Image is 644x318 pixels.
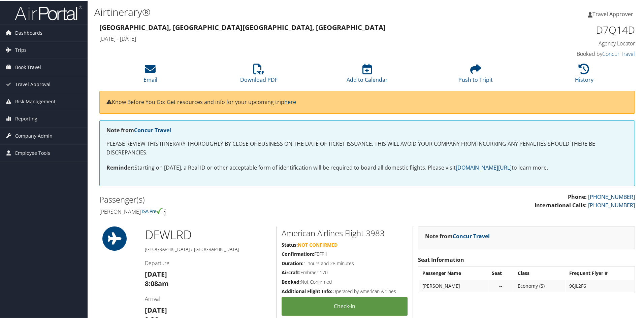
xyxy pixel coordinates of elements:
[456,163,512,171] a: [DOMAIN_NAME][URL]
[282,269,300,275] strong: Aircraft:
[282,250,408,257] h5: FEFPII
[15,41,27,58] span: Trips
[282,287,332,294] strong: Additional Flight Info:
[240,67,278,83] a: Download PDF
[298,241,337,247] span: Not Confirmed
[588,201,635,208] a: [PHONE_NUMBER]
[282,296,408,315] a: Check-in
[509,22,635,36] h1: D7Q14D
[282,278,301,284] strong: Booked:
[141,207,163,213] img: tsa-precheck.png
[143,67,157,83] a: Email
[106,97,628,106] p: Know Before You Go: Get resources and info for your upcoming trip
[282,227,408,238] h2: American Airlines Flight 3983
[15,110,37,127] span: Reporting
[509,39,635,46] h4: Agency Locator
[566,267,634,279] th: Frequent Flyer #
[145,226,271,243] h1: DFW LRD
[535,201,587,208] strong: International Calls:
[15,127,53,144] span: Company Admin
[15,58,41,75] span: Book Travel
[453,232,490,239] a: Concur Travel
[509,49,635,57] h4: Booked by
[145,269,167,278] strong: [DATE]
[15,144,50,161] span: Employee Tools
[145,305,167,314] strong: [DATE]
[106,163,134,171] strong: Reminder:
[514,267,565,279] th: Class
[419,267,488,279] th: Passenger Name
[15,75,51,92] span: Travel Approval
[575,67,593,83] a: History
[99,22,386,31] strong: [GEOGRAPHIC_DATA], [GEOGRAPHIC_DATA] [GEOGRAPHIC_DATA], [GEOGRAPHIC_DATA]
[106,126,171,133] strong: Note from
[592,10,633,17] span: Travel Approver
[282,269,408,275] h5: Embraer 170
[15,24,42,41] span: Dashboards
[134,126,171,133] a: Concur Travel
[99,207,362,215] h4: [PERSON_NAME]
[282,259,408,266] h5: 1 hours and 28 minutes
[106,139,628,156] p: PLEASE REVIEW THIS ITINERARY THOROUGHLY BY CLOSE OF BUSINESS ON THE DATE OF TICKET ISSUANCE. THIS...
[15,93,56,109] span: Risk Management
[514,279,565,291] td: Economy (S)
[282,241,298,247] strong: Status:
[602,49,635,57] a: Concur Travel
[15,4,82,20] img: airportal-logo.png
[99,193,362,205] h2: Passenger(s)
[284,98,296,105] a: here
[588,192,635,200] a: [PHONE_NUMBER]
[347,67,388,83] a: Add to Calendar
[282,259,303,266] strong: Duration:
[99,34,498,42] h4: [DATE] - [DATE]
[425,232,490,239] strong: Note from
[566,279,634,291] td: 96JL2F6
[106,163,628,172] p: Starting on [DATE], a Real ID or other acceptable form of identification will be required to boar...
[568,192,587,200] strong: Phone:
[419,279,488,291] td: [PERSON_NAME]
[458,67,493,83] a: Push to Tripit
[488,267,514,279] th: Seat
[94,4,458,19] h1: Airtinerary®
[145,245,271,252] h5: [GEOGRAPHIC_DATA] / [GEOGRAPHIC_DATA]
[145,294,271,302] h4: Arrival
[145,259,271,266] h4: Departure
[282,278,408,285] h5: Not Confirmed
[588,3,640,24] a: Travel Approver
[282,287,408,294] h5: Operated by American Airlines
[282,250,314,256] strong: Confirmation:
[492,282,510,288] div: --
[418,255,464,263] strong: Seat Information
[145,278,169,287] strong: 8:08am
